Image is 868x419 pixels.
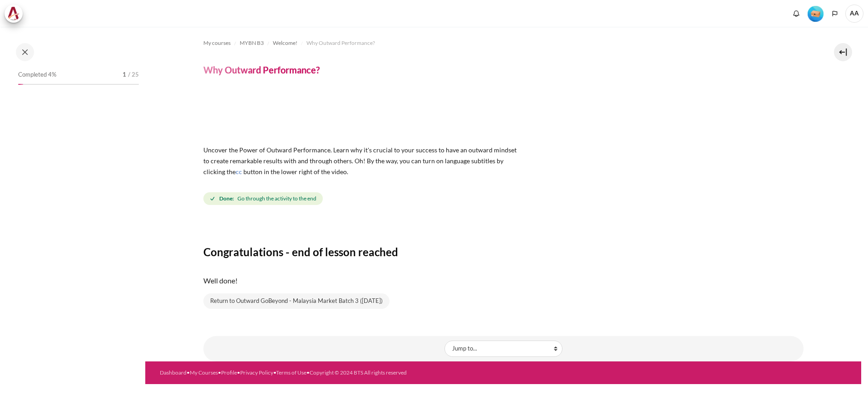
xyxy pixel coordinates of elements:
span: 1 [123,70,126,79]
span: Why Outward Performance? [306,39,375,47]
a: My courses [203,38,231,49]
span: / 25 [128,70,139,79]
a: Dashboard [160,369,187,376]
a: Return to Outward GoBeyond - Malaysia Market Batch 3 ([DATE]) [203,293,390,309]
span: AA [845,5,863,23]
a: Level #1 [804,5,827,22]
button: Languages [828,7,842,20]
a: Architeck Architeck [5,5,27,23]
span: Completed 4% [18,70,56,79]
div: 4% [18,84,23,85]
span: Welcome! [273,39,297,47]
a: MYBN B3 [240,38,264,49]
img: Architeck [7,7,20,20]
section: Content [145,27,861,361]
span: MYBN B3 [240,39,264,47]
a: Why Outward Performance? [306,38,375,49]
span: My courses [203,39,231,47]
strong: Done: [219,195,234,203]
div: • • • • • [160,369,542,377]
h3: Congratulations - end of lesson reached [203,245,804,259]
a: Privacy Policy [240,369,273,376]
nav: Navigation bar [203,36,804,50]
a: Terms of Use [276,369,306,376]
h4: Why Outward Performance? [203,64,320,76]
span: button in the lower right of the video. [243,168,348,175]
a: User menu [845,5,863,23]
div: Completion requirements for Why Outward Performance? [203,190,325,207]
span: Uncover the Power of Outward Performance. Learn why it's crucial to your success to have an outwa... [203,146,517,175]
a: Profile [221,369,237,376]
span: cc [236,168,242,175]
a: Welcome! [273,38,297,49]
div: Level #1 [808,5,824,22]
span: Go through the activity to the end [237,195,316,203]
p: Well done! [203,275,804,286]
a: Copyright © 2024 BTS All rights reserved [310,369,407,376]
img: Level #1 [808,6,824,22]
div: Show notification window with no new notifications [789,7,803,20]
img: 0 [203,90,521,139]
a: My Courses [190,369,218,376]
